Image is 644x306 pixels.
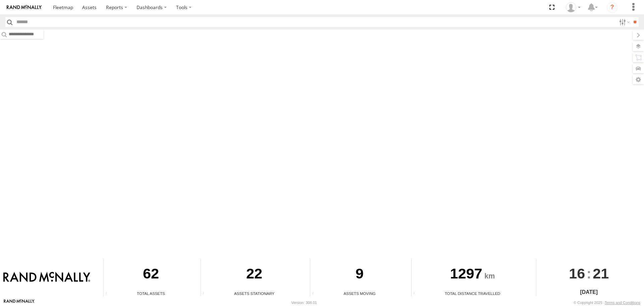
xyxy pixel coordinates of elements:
[412,259,534,291] div: 1297
[593,259,609,288] span: 21
[104,291,198,296] div: Total Assets
[201,291,308,296] div: Assets Stationary
[605,301,640,305] a: Terms and Conditions
[201,259,308,291] div: 22
[104,291,114,296] div: Total number of Enabled Assets
[7,5,42,10] img: rand-logo.svg
[633,75,644,84] label: Map Settings
[310,259,409,291] div: 9
[104,259,198,291] div: 62
[569,259,585,288] span: 16
[310,291,409,296] div: Assets Moving
[574,301,640,305] div: © Copyright 2025 -
[616,17,631,27] label: Search Filter Options
[412,291,534,296] div: Total Distance Travelled
[536,259,642,288] div: :
[4,299,35,306] a: Visit our Website
[536,288,642,296] div: [DATE]
[201,291,211,296] div: Total number of assets current stationary.
[563,2,583,12] div: Kelsey Taylor
[412,291,422,296] div: Total distance travelled by all assets within specified date range and applied filters
[3,272,90,283] img: Rand McNally
[310,291,320,296] div: Total number of assets current in transit.
[607,2,618,13] i: ?
[291,301,317,305] div: Version: 308.01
